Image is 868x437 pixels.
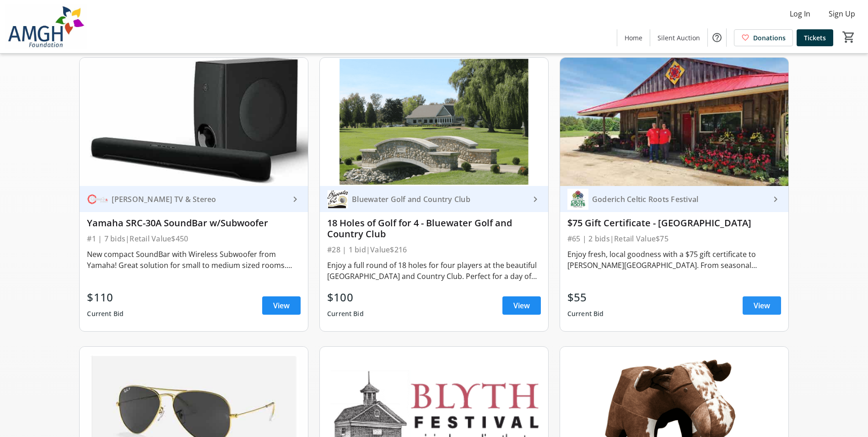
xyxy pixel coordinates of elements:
[327,189,348,210] img: Bluewater Golf and Country Club
[567,306,604,322] div: Current Bid
[80,58,308,186] img: Yamaha SRC-30A SoundBar w/Subwoofer
[753,33,786,43] span: Donations
[567,189,588,210] img: Goderich Celtic Roots Festival
[790,8,810,19] span: Log In
[650,29,707,46] a: Silent Auction
[502,296,541,315] a: View
[567,232,781,245] div: #65 | 2 bids | Retail Value $75
[782,6,818,21] button: Log In
[327,218,541,240] div: 18 Holes of Golf for 4 - Bluewater Golf and Country Club
[743,296,781,315] a: View
[754,300,770,311] span: View
[320,186,548,212] a: Bluewater Golf and Country ClubBluewater Golf and Country Club
[87,289,124,306] div: $110
[841,29,857,45] button: Cart
[658,33,700,43] span: Silent Auction
[327,260,541,282] div: Enjoy a full round of 18 holes for four players at the beautiful [GEOGRAPHIC_DATA] and Country Cl...
[804,33,826,43] span: Tickets
[617,29,650,46] a: Home
[320,58,548,186] img: 18 Holes of Golf for 4 - Bluewater Golf and Country Club
[567,289,604,306] div: $55
[530,194,541,205] mat-icon: keyboard_arrow_right
[327,243,541,256] div: #28 | 1 bid | Value $216
[80,186,308,212] a: Chisholm TV & Stereo[PERSON_NAME] TV & Stereo
[829,8,855,19] span: Sign Up
[770,194,781,205] mat-icon: keyboard_arrow_right
[560,186,788,212] a: Goderich Celtic Roots FestivalGoderich Celtic Roots Festival
[567,218,781,229] div: $75 Gift Certificate - [GEOGRAPHIC_DATA]
[625,33,642,43] span: Home
[87,306,124,322] div: Current Bid
[290,194,301,205] mat-icon: keyboard_arrow_right
[588,195,770,204] div: Goderich Celtic Roots Festival
[560,58,788,186] img: $75 Gift Certificate - Ruetz County Market
[262,296,301,315] a: View
[273,300,290,311] span: View
[567,249,781,271] div: Enjoy fresh, local goodness with a $75 gift certificate to [PERSON_NAME][GEOGRAPHIC_DATA]. From s...
[87,189,108,210] img: Chisholm TV & Stereo
[734,29,793,46] a: Donations
[87,218,301,229] div: Yamaha SRC-30A SoundBar w/Subwoofer
[513,300,530,311] span: View
[87,232,301,245] div: #1 | 7 bids | Retail Value $450
[87,249,301,271] div: New compact SoundBar with Wireless Subwoofer from Yamaha! Great solution for small to medium size...
[327,306,364,322] div: Current Bid
[348,195,530,204] div: Bluewater Golf and Country Club
[108,195,290,204] div: [PERSON_NAME] TV & Stereo
[797,29,833,46] a: Tickets
[708,28,726,47] button: Help
[5,4,87,49] img: Alexandra Marine & General Hospital Foundation's Logo
[327,289,364,306] div: $100
[821,6,863,21] button: Sign Up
